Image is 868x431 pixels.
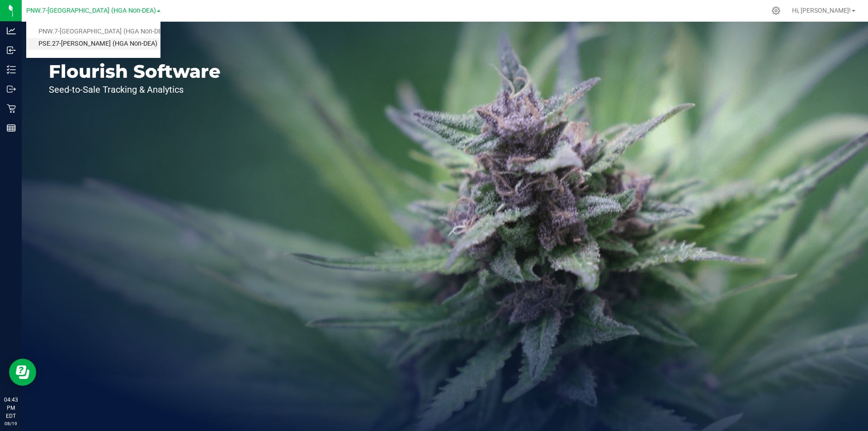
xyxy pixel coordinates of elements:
inline-svg: Analytics [7,26,16,35]
inline-svg: Inventory [7,65,16,74]
span: Hi, [PERSON_NAME]! [792,7,851,14]
p: 04:43 PM EDT [4,396,18,420]
p: Seed-to-Sale Tracking & Analytics [49,85,221,94]
inline-svg: Retail [7,104,16,113]
a: PSE.27-[PERSON_NAME] (HGA Non-DEA) [26,38,160,50]
div: Manage settings [770,6,782,15]
p: Flourish Software [49,62,221,81]
inline-svg: Inbound [7,46,16,55]
p: 08/19 [4,420,18,427]
span: PNW.7-[GEOGRAPHIC_DATA] (HGA Non-DEA) [26,7,156,14]
inline-svg: Outbound [7,85,16,94]
iframe: Resource center [9,359,36,386]
inline-svg: Reports [7,123,16,133]
a: PNW.7-[GEOGRAPHIC_DATA] (HGA Non-DEA) [26,26,160,38]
